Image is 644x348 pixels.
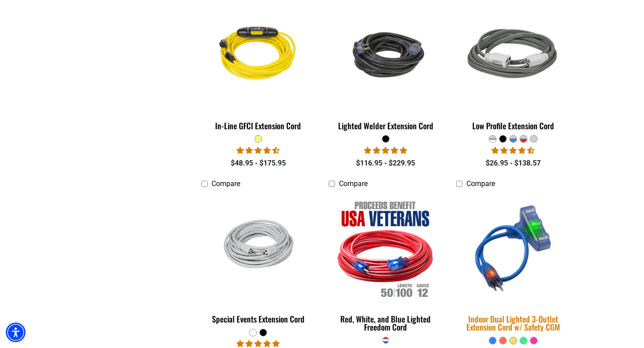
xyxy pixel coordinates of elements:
div: $26.95 - $138.57 [456,158,570,169]
img: Red, White, and Blue Lighted Freedom Cord [329,197,442,300]
img: Yellow [202,4,315,106]
span: 5.00 stars [237,340,280,348]
div: Lighted Welder Extension Cord [329,122,443,130]
img: blue [450,191,576,306]
img: black [329,21,442,89]
div: Indoor Dual Lighted 3-Outlet Extension Cord w/ Safety CGM [456,315,570,331]
div: Low Profile Extension Cord [456,122,570,130]
span: Compare [339,179,368,188]
div: $116.95 - $229.95 [329,158,443,169]
div: Special Events Extension Cord [201,315,315,323]
a: blue Indoor Dual Lighted 3-Outlet Extension Cord w/ Safety CGM [456,192,570,336]
span: 5.00 stars [364,146,407,155]
div: Accessibility Menu [6,323,25,342]
a: Red, White, and Blue Lighted Freedom Cord Red, White, and Blue Lighted Freedom Cord [329,192,443,336]
div: Red, White, and Blue Lighted Freedom Cord [329,315,443,331]
a: white Special Events Extension Cord [201,192,315,328]
span: 4.62 stars [237,146,280,155]
div: In-Line GFCI Extension Cord [201,122,315,130]
span: Compare [212,179,240,188]
div: $48.95 - $175.95 [201,158,315,169]
span: 4.50 stars [491,146,534,155]
img: grey & white [457,4,569,106]
img: white [202,211,315,285]
span: Compare [466,179,495,188]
